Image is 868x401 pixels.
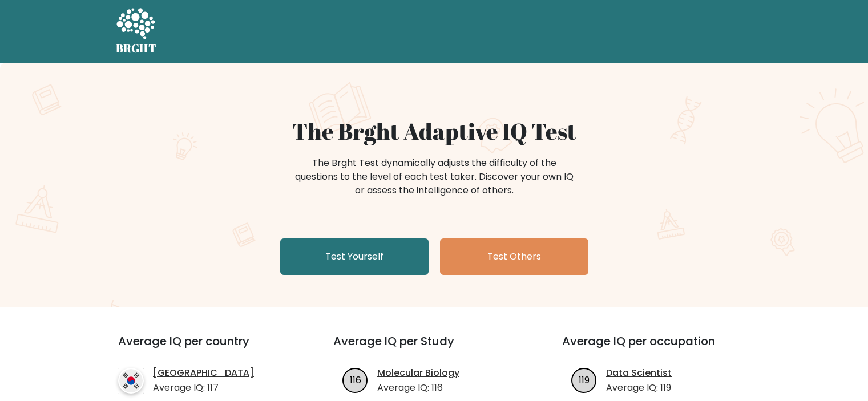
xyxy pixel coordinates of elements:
img: country [118,368,144,394]
p: Average IQ: 119 [606,381,672,395]
h3: Average IQ per Study [333,334,535,362]
text: 116 [350,373,361,386]
a: [GEOGRAPHIC_DATA] [153,366,254,380]
h5: BRGHT [116,42,157,55]
h3: Average IQ per occupation [562,334,764,362]
h3: Average IQ per country [118,334,292,362]
h1: The Brght Adaptive IQ Test [156,118,713,145]
text: 119 [579,373,590,386]
a: Test Yourself [280,238,429,275]
a: Test Others [440,238,588,275]
div: The Brght Test dynamically adjusts the difficulty of the questions to the level of each test take... [292,156,577,197]
a: Data Scientist [606,366,672,380]
a: BRGHT [116,5,157,58]
a: Molecular Biology [377,366,459,380]
p: Average IQ: 116 [377,381,459,395]
p: Average IQ: 117 [153,381,254,395]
